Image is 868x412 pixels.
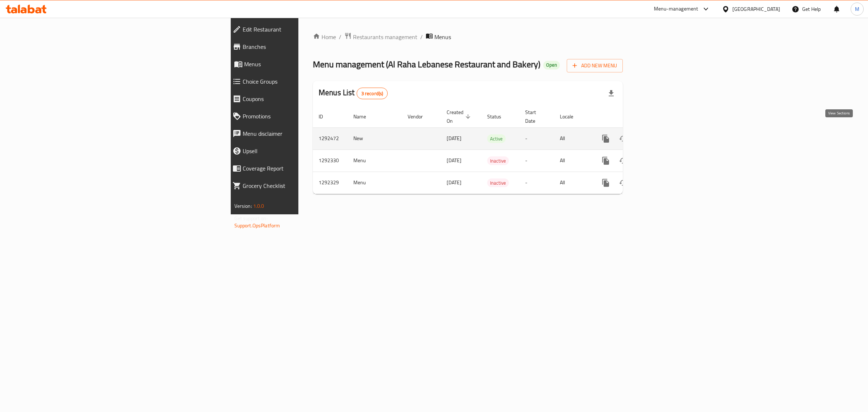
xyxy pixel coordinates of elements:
[357,90,388,97] span: 3 record(s)
[614,152,632,169] button: Change Status
[227,108,376,125] a: Promotions
[408,112,432,121] span: Vendor
[244,60,370,68] span: Menus
[227,38,376,55] a: Branches
[319,87,388,99] h2: Menus List
[597,174,614,192] button: more
[597,130,614,147] button: more
[227,21,376,38] a: Edit Restaurant
[567,59,623,72] button: Add New Menu
[313,106,672,194] table: enhanced table
[447,134,461,143] span: [DATE]
[554,127,591,150] td: All
[227,177,376,194] a: Grocery Checklist
[227,142,376,160] a: Upsell
[243,164,370,173] span: Coverage Report
[543,62,560,68] span: Open
[525,108,545,125] span: Start Date
[243,181,370,190] span: Grocery Checklist
[519,127,554,150] td: -
[487,179,509,187] span: Inactive
[560,112,583,121] span: Locale
[344,32,417,42] a: Restaurants management
[243,42,370,51] span: Branches
[313,32,623,42] nav: breadcrumb
[243,147,370,155] span: Upsell
[353,112,375,121] span: Name
[319,112,332,121] span: ID
[487,112,511,121] span: Status
[234,201,252,211] span: Version:
[603,85,620,102] div: Export file
[597,152,614,169] button: more
[591,106,672,128] th: Actions
[243,25,370,34] span: Edit Restaurant
[447,108,473,125] span: Created On
[434,33,451,41] span: Menus
[519,150,554,172] td: -
[234,221,280,230] a: Support.OpsPlatform
[227,90,376,108] a: Coupons
[543,61,560,70] div: Open
[487,157,509,165] span: Inactive
[554,172,591,194] td: All
[487,135,506,143] span: Active
[855,5,859,13] span: M
[614,130,632,147] button: Change Status
[353,33,417,41] span: Restaurants management
[227,55,376,73] a: Menus
[487,156,509,165] div: Inactive
[227,73,376,90] a: Choice Groups
[243,112,370,121] span: Promotions
[447,178,461,187] span: [DATE]
[227,125,376,142] a: Menu disclaimer
[243,77,370,86] span: Choice Groups
[732,5,780,13] div: [GEOGRAPHIC_DATA]
[654,5,698,13] div: Menu-management
[519,172,554,194] td: -
[243,129,370,138] span: Menu disclaimer
[420,33,423,41] li: /
[234,214,268,223] span: Get support on:
[554,150,591,172] td: All
[573,61,617,70] span: Add New Menu
[313,56,540,72] span: Menu management ( Al Raha Lebanese Restaurant and Bakery )
[447,156,461,165] span: [DATE]
[614,174,632,192] button: Change Status
[227,160,376,177] a: Coverage Report
[253,201,264,211] span: 1.0.0
[357,88,388,99] div: Total records count
[243,94,370,103] span: Coupons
